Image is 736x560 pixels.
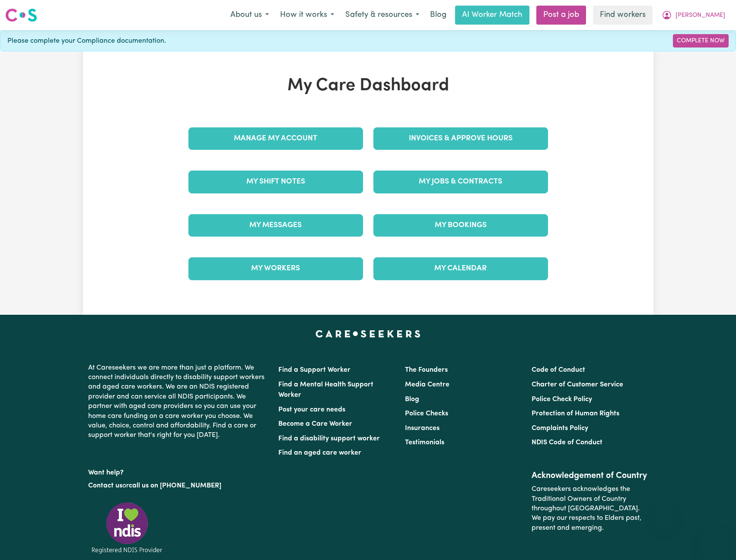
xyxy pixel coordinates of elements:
[425,6,452,25] a: Blog
[532,396,592,403] a: Police Check Policy
[532,481,648,536] p: Careseekers acknowledges the Traditional Owners of Country throughout [GEOGRAPHIC_DATA]. We pay o...
[315,330,421,337] a: Careseekers home page
[532,381,623,388] a: Charter of Customer Service
[340,6,425,24] button: Safety & resources
[405,439,444,446] a: Testimonials
[701,525,729,553] iframe: Button to launch messaging window
[88,478,268,494] p: or
[188,214,363,237] a: My Messages
[532,410,619,417] a: Protection of Human Rights
[88,360,268,444] p: At Careseekers we are more than just a platform. We connect individuals directly to disability su...
[536,6,586,25] a: Post a job
[278,367,350,373] a: Find a Support Worker
[673,34,729,47] a: Complete Now
[532,471,648,481] h2: Acknowledgement of Country
[373,127,548,150] a: Invoices & Approve Hours
[405,425,440,432] a: Insurances
[455,6,529,25] a: AI Worker Match
[532,367,585,373] a: Code of Conduct
[278,435,380,442] a: Find a disability support worker
[278,449,361,456] a: Find an aged care worker
[225,6,274,24] button: About us
[88,465,268,478] p: Want help?
[532,439,602,446] a: NDIS Code of Conduct
[278,406,345,413] a: Post your care needs
[5,7,37,23] img: Careseekers logo
[7,36,166,46] span: Please complete your Compliance documentation.
[532,425,588,432] a: Complaints Policy
[593,6,653,25] a: Find workers
[405,396,419,403] a: Blog
[274,6,340,24] button: How it works
[373,257,548,280] a: My Calendar
[278,381,373,399] a: Find a Mental Health Support Worker
[188,171,363,193] a: My Shift Notes
[88,501,166,555] img: Registered NDIS provider
[5,5,37,25] a: Careseekers logo
[183,76,553,96] h1: My Care Dashboard
[88,482,122,489] a: Contact us
[188,257,363,280] a: My Workers
[373,214,548,237] a: My Bookings
[656,6,731,24] button: My Account
[675,11,725,20] span: [PERSON_NAME]
[373,171,548,193] a: My Jobs & Contracts
[405,367,448,373] a: The Founders
[188,127,363,150] a: Manage My Account
[656,505,674,522] iframe: Close message
[129,482,221,489] a: call us on [PHONE_NUMBER]
[405,410,448,417] a: Police Checks
[278,421,352,427] a: Become a Care Worker
[405,381,449,388] a: Media Centre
